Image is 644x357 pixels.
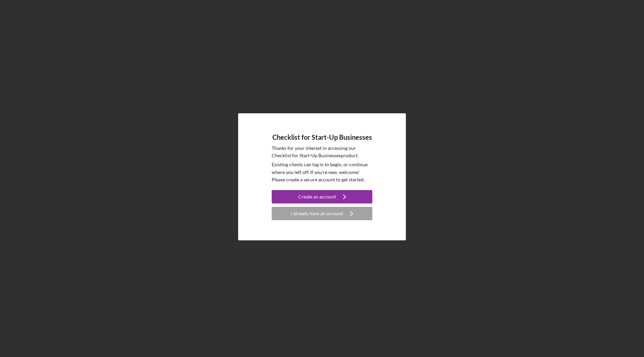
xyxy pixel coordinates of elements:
[272,207,372,220] button: I already have an account
[272,161,372,183] p: Existing clients can log in to begin, or continue where you left off. If you're new, welcome! Ple...
[291,207,343,220] div: I already have an account
[298,190,336,203] div: Create an account
[272,190,372,205] a: Create an account
[272,190,372,203] button: Create an account
[272,144,372,160] p: Thanks for your interest in accessing our Checklist for Start-Up Businesses product.
[272,133,372,141] h4: Checklist for Start-Up Businesses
